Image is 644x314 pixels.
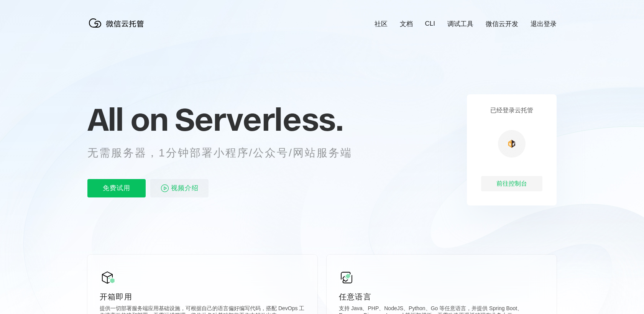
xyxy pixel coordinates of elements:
[87,100,168,138] span: All on
[87,179,146,197] p: 免费试用
[531,20,557,28] a: 退出登录
[375,20,388,28] a: 社区
[447,20,473,28] a: 调试工具
[87,25,149,32] a: 微信云托管
[339,291,544,302] p: 任意语言
[100,291,305,302] p: 开箱即用
[490,107,533,115] p: 已经登录云托管
[175,100,343,138] span: Serverless.
[486,20,518,28] a: 微信云开发
[481,176,542,191] div: 前往控制台
[87,145,366,161] p: 无需服务器，1分钟部署小程序/公众号/网站服务端
[160,184,169,193] img: video_play.svg
[425,20,435,28] a: CLI
[400,20,413,28] a: 文档
[87,15,149,31] img: 微信云托管
[171,179,199,197] span: 视频介绍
